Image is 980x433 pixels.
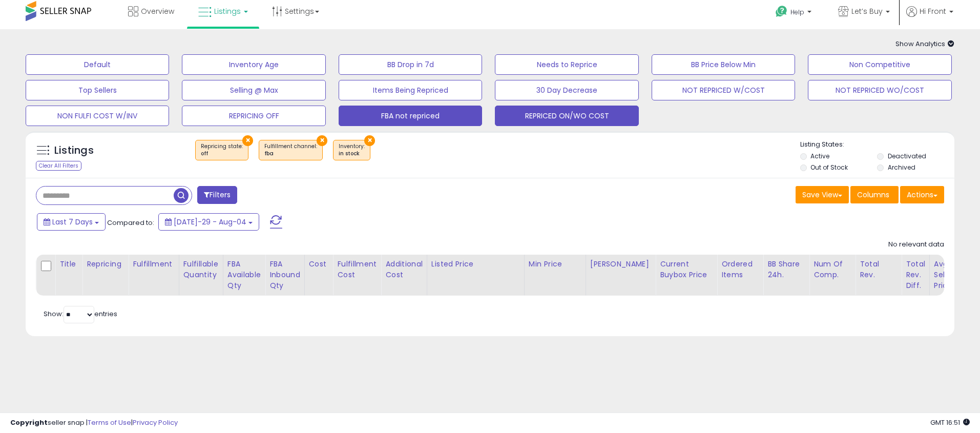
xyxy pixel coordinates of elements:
span: Hi Front [920,6,946,16]
a: Hi Front [906,6,953,29]
button: [DATE]-29 - Aug-04 [158,213,259,231]
div: Fulfillment Cost [337,259,377,280]
button: Needs to Reprice [495,54,638,75]
button: Filters [197,186,237,204]
a: Terms of Use [88,418,131,427]
div: Listed Price [431,259,520,270]
span: Listings [214,6,241,16]
div: [PERSON_NAME] [590,259,651,270]
span: Repricing state : [201,142,243,158]
button: NON FULFI COST W/INV [26,106,169,126]
div: FBA inbound Qty [269,259,300,291]
button: Inventory Age [182,54,325,75]
div: Fulfillable Quantity [183,259,219,280]
span: Fulfillment channel : [264,142,317,158]
button: REPRICED ON/WO COST [495,106,638,126]
label: Active [810,152,829,160]
button: Non Competitive [808,54,951,75]
label: Archived [888,163,915,172]
div: Additional Cost [385,259,423,280]
span: [DATE]-29 - Aug-04 [174,217,246,227]
div: Total Rev. Diff. [906,259,925,291]
button: Default [26,54,169,75]
button: × [364,135,375,146]
span: Inventory : [339,142,365,158]
button: × [242,135,253,146]
button: × [317,135,327,146]
span: Help [790,8,804,16]
span: Show Analytics [895,39,954,49]
button: 30 Day Decrease [495,80,638,100]
button: NOT REPRICED WO/COST [808,80,951,100]
strong: Copyright [10,418,48,427]
span: Let’s Buy [851,6,883,16]
div: No relevant data [888,240,944,250]
button: Save View [796,186,849,203]
h5: Listings [54,143,94,158]
div: seller snap | | [10,418,178,428]
button: REPRICING OFF [182,106,325,126]
div: FBA Available Qty [227,259,261,291]
button: Items Being Repriced [339,80,482,100]
div: Num of Comp. [814,259,851,280]
span: Columns [857,190,889,200]
button: FBA not repriced [339,106,482,126]
div: Title [59,259,78,270]
button: Selling @ Max [182,80,325,100]
button: BB Drop in 7d [339,54,482,75]
div: Fulfillment [133,259,174,270]
span: Compared to: [107,218,154,228]
p: Listing States: [800,140,954,150]
button: Columns [850,186,899,203]
a: Privacy Policy [133,418,178,427]
button: Top Sellers [26,80,169,100]
button: BB Price Below Min [652,54,795,75]
span: 2025-08-12 16:51 GMT [930,418,970,427]
button: Last 7 Days [37,213,106,231]
div: off [201,150,243,157]
div: BB Share 24h. [767,259,805,280]
span: Show: entries [44,309,117,319]
label: Deactivated [888,152,926,160]
div: Current Buybox Price [660,259,713,280]
div: fba [264,150,317,157]
div: Avg Selling Price [934,259,971,291]
label: Out of Stock [810,163,848,172]
div: Total Rev. [860,259,897,280]
button: NOT REPRICED W/COST [652,80,795,100]
div: in stock [339,150,365,157]
span: Last 7 Days [52,217,93,227]
div: Clear All Filters [36,161,81,171]
i: Get Help [775,5,788,18]
div: Repricing [87,259,124,270]
span: Overview [141,6,174,16]
div: Ordered Items [721,259,759,280]
button: Actions [900,186,944,203]
div: Cost [309,259,329,270]
div: Min Price [529,259,581,270]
